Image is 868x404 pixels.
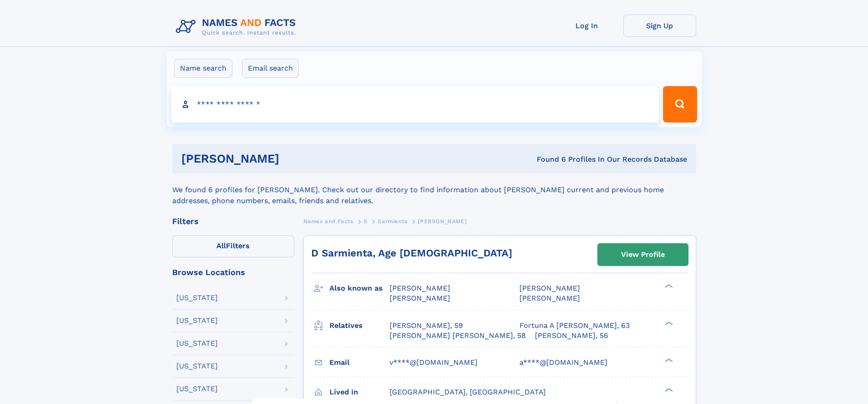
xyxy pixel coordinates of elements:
[364,218,368,225] span: S
[216,241,226,250] span: All
[390,294,450,302] span: [PERSON_NAME]
[176,294,218,302] div: [US_STATE]
[535,331,608,341] a: [PERSON_NAME], 56
[408,154,687,164] div: Found 6 Profiles In Our Records Database
[598,244,688,266] a: View Profile
[663,320,673,326] div: ❯
[621,244,665,265] div: View Profile
[663,357,673,363] div: ❯
[172,174,696,206] div: We found 6 profiles for [PERSON_NAME]. Check out our directory to find information about [PERSON_...
[311,247,512,259] a: D Sarmienta, Age [DEMOGRAPHIC_DATA]
[663,86,697,123] button: Search Button
[176,340,218,347] div: [US_STATE]
[172,217,294,225] div: Filters
[242,59,299,78] label: Email search
[663,387,673,393] div: ❯
[176,317,218,324] div: [US_STATE]
[390,284,450,292] span: [PERSON_NAME]
[550,15,623,37] a: Log In
[171,86,659,123] input: search input
[378,215,407,227] a: Sarmienta
[390,331,526,341] a: [PERSON_NAME] [PERSON_NAME], 58
[329,384,390,400] h3: Lived in
[329,281,390,296] h3: Also known as
[364,215,368,227] a: S
[172,15,303,39] img: Logo Names and Facts
[378,218,407,225] span: Sarmienta
[519,321,630,331] a: Fortuna A [PERSON_NAME], 63
[663,283,673,289] div: ❯
[176,363,218,370] div: [US_STATE]
[418,218,467,225] span: [PERSON_NAME]
[303,215,354,227] a: Names and Facts
[329,355,390,370] h3: Email
[519,284,580,292] span: [PERSON_NAME]
[390,321,463,331] a: [PERSON_NAME], 59
[519,294,580,302] span: [PERSON_NAME]
[172,268,294,276] div: Browse Locations
[176,385,218,393] div: [US_STATE]
[174,59,232,78] label: Name search
[390,388,546,396] span: [GEOGRAPHIC_DATA], [GEOGRAPHIC_DATA]
[172,235,294,257] label: Filters
[329,318,390,333] h3: Relatives
[623,15,696,37] a: Sign Up
[181,153,408,164] h1: [PERSON_NAME]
